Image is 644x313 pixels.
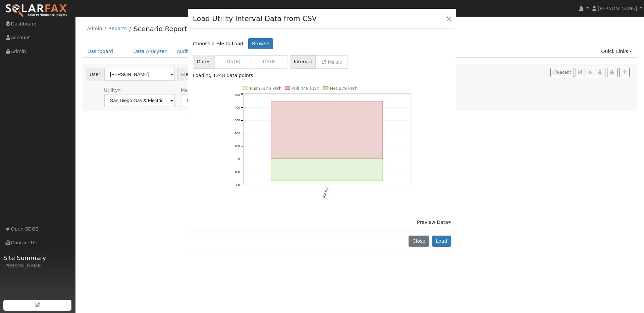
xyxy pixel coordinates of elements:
text: -100 [233,170,240,174]
text: 300 [234,118,240,122]
span: Interval [290,55,316,69]
text: 500 [234,92,240,96]
text: Push -170 kWh [250,86,282,91]
text: -200 [233,183,240,187]
text: 0 [238,157,240,161]
h4: Load Utility Interval Data from CSV [193,13,317,24]
text: Pull 448 kWh [291,86,319,91]
text: [DATE] [322,187,330,198]
span: Choose a File to Load: [193,40,245,47]
rect: onclick="" [271,101,383,159]
button: Close [409,236,429,247]
span: Dates [193,55,214,69]
text: 400 [234,106,240,109]
button: Load [432,236,451,247]
button: Close [444,14,453,23]
rect: onclick="" [271,159,383,181]
text: 100 [234,144,240,148]
text: Net 279 kWh [330,86,358,91]
div: Preview Data [417,219,451,226]
div: Loading 1248 data points [193,72,451,79]
text: 200 [234,131,240,135]
label: Browse [248,38,273,50]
